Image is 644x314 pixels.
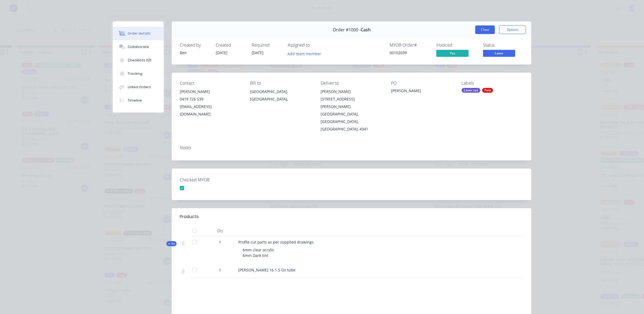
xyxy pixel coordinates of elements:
[482,88,493,93] div: Paid
[288,43,341,48] div: Assigned to
[391,88,453,95] div: [PERSON_NAME]
[216,43,245,48] div: Created
[252,50,264,55] span: [DATE]
[321,88,382,133] div: [PERSON_NAME] [STREET_ADDRESS][PERSON_NAME][GEOGRAPHIC_DATA], [GEOGRAPHIC_DATA], [GEOGRAPHIC_DATA...
[180,88,241,118] div: [PERSON_NAME]0419 726 539[EMAIL_ADDRESS][DOMAIN_NAME]
[216,50,228,55] span: [DATE]
[180,50,209,55] div: Ben
[252,43,281,48] div: Required
[180,177,247,183] label: Checked MYOB
[113,54,164,67] button: Checklists 0/0
[483,50,515,58] button: Laser
[113,94,164,107] button: Timeline
[113,27,164,40] button: Order details
[462,88,480,93] div: Laser cut
[483,50,515,57] span: Laser
[128,44,149,49] div: Collaborate
[204,225,236,236] div: Qty
[219,267,221,273] span: 1
[321,81,382,86] div: Deliver to
[333,27,361,32] span: Order #1000 -
[180,103,241,118] div: [EMAIL_ADDRESS][DOMAIN_NAME]
[166,241,177,246] div: Kit
[250,88,312,103] div: [GEOGRAPHIC_DATA], [GEOGRAPHIC_DATA],
[180,88,241,95] div: [PERSON_NAME]
[128,98,142,103] div: Timeline
[128,71,142,76] div: Tracking
[113,67,164,80] button: Tracking
[483,43,523,48] div: Status
[390,50,430,55] div: 00102039
[180,43,209,48] div: Created by
[113,40,164,54] button: Collaborate
[499,25,526,34] button: Options
[321,88,382,110] div: [PERSON_NAME] [STREET_ADDRESS][PERSON_NAME]
[462,81,523,86] div: Labels
[285,50,324,57] button: Add team member
[288,50,324,57] button: Add team member
[390,43,430,48] div: MYOB Order #
[250,88,312,105] div: [GEOGRAPHIC_DATA], [GEOGRAPHIC_DATA],
[321,110,382,133] div: [GEOGRAPHIC_DATA], [GEOGRAPHIC_DATA], [GEOGRAPHIC_DATA], 4341
[180,145,523,150] div: Notes
[180,81,241,86] div: Contact
[238,240,314,245] span: Profile cut parts as per supplied drawings
[238,267,295,272] span: [PERSON_NAME] 16 1.5 Oz tube
[180,214,199,220] div: Products
[436,50,469,57] span: Yes
[475,25,495,34] button: Close
[391,81,453,86] div: PO
[436,43,477,48] div: Invoiced
[128,31,151,36] div: Order details
[128,85,151,89] div: Linked Orders
[180,95,241,103] div: 0419 726 539
[128,58,151,63] div: Checklists 0/0
[168,242,175,246] span: Kit
[361,27,371,32] span: Cash
[250,81,312,86] div: Bill to
[113,80,164,94] button: Linked Orders
[219,239,221,245] span: 1
[243,247,274,258] span: 6mm clear acrylic 6mm Dark tint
